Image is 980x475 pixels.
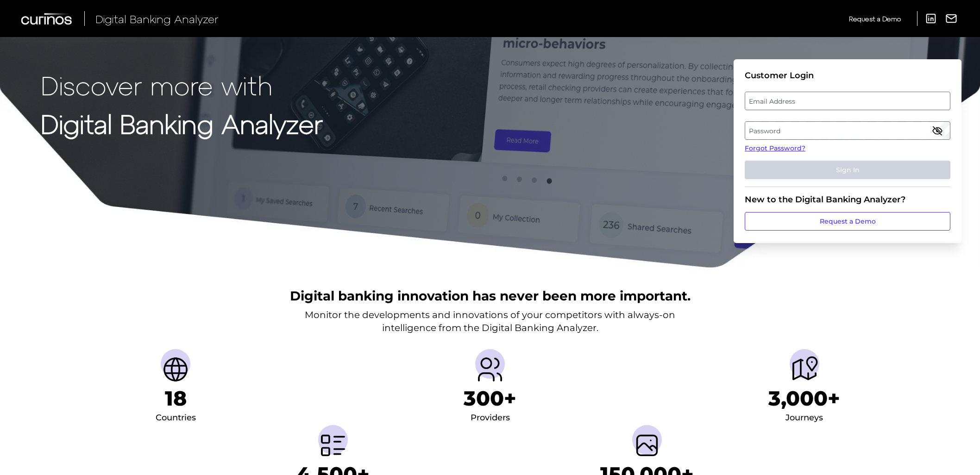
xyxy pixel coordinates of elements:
p: Monitor the developments and innovations of your competitors with always-on intelligence from the... [305,308,675,334]
img: Countries [161,355,190,384]
a: Request a Demo [849,11,901,26]
div: Countries [156,411,196,425]
strong: Digital Banking Analyzer [41,108,323,139]
img: Providers [475,355,505,384]
div: Providers [471,411,510,425]
a: Request a Demo [745,212,950,231]
img: Metrics [318,431,348,460]
label: Email Address [745,93,949,109]
div: New to the Digital Banking Analyzer? [745,194,950,205]
h1: 3,000+ [768,386,840,411]
img: Screenshots [632,431,662,460]
h2: Digital banking innovation has never been more important. [290,287,691,305]
span: Digital Banking Analyzer [95,12,219,25]
img: Journeys [790,355,819,384]
h1: 18 [165,386,187,411]
p: Discover more with [41,70,323,100]
img: Curinos [21,13,73,25]
div: Journeys [785,411,823,425]
span: Request a Demo [849,15,901,23]
div: Customer Login [745,70,950,81]
button: Sign In [745,161,950,179]
h1: 300+ [464,386,516,411]
label: Password [745,122,949,139]
a: Forgot Password? [745,144,950,153]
